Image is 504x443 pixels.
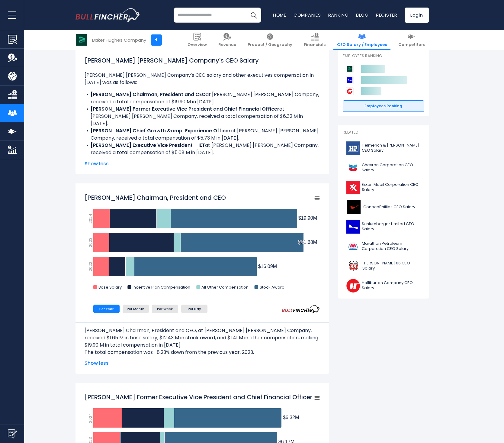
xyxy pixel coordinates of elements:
li: Per Year [93,305,120,313]
b: [PERSON_NAME] Chairman, President and CEO [91,91,206,98]
span: Competitors [398,42,425,47]
a: + [151,34,162,46]
img: PSX logo [346,259,361,273]
tspan: $6.32M [283,415,299,420]
span: Show less [85,360,320,367]
img: XOM logo [346,181,360,194]
h1: [PERSON_NAME] [PERSON_NAME] Company's CEO Salary [85,56,320,65]
li: at [PERSON_NAME] [PERSON_NAME] Company, received a total compensation of $6.32 M in [DATE]. [85,105,320,127]
text: Incentive Plan Compensation [133,284,190,290]
a: Financials [300,30,329,50]
img: Schlumberger Limited competitors logo [346,76,354,84]
a: Product / Geography [244,30,296,50]
a: Chevron Corporation CEO Salary [343,160,424,176]
img: CVX logo [346,161,360,175]
svg: Lorenzo Simonelli Chairman, President and CEO [85,190,320,296]
img: COP logo [346,200,361,214]
b: [PERSON_NAME] Former Executive Vice President and Chief Financial Officer [91,105,279,112]
img: HP logo [346,141,360,155]
p: The total compensation was -8.23% down from the previous year, 2023. [85,349,320,356]
span: Product / Geography [248,42,292,47]
a: Login [405,8,429,23]
button: Search [246,8,261,23]
text: 2024 [87,413,93,423]
img: Baker Hughes Company competitors logo [346,65,354,73]
text: Base Salary [98,284,122,290]
span: Marathon Petroleum Corporation CEO Salary [362,241,421,251]
a: Marathon Petroleum Corporation CEO Salary [343,238,424,255]
p: [PERSON_NAME] [PERSON_NAME] Company's CEO salary and other executives compensation in [DATE] was ... [85,72,320,86]
a: Revenue [215,30,240,50]
text: 2024 [87,214,93,224]
a: ConocoPhillips CEO Salary [343,199,424,215]
a: [PERSON_NAME] 66 CEO Salary [343,258,424,274]
span: Schlumberger Limited CEO Salary [362,221,421,232]
span: Exxon Mobil Corporation CEO Salary [362,182,421,192]
img: bullfincher logo [75,8,140,22]
a: Companies [294,12,321,18]
a: Register [376,12,397,18]
a: Schlumberger Limited CEO Salary [343,218,424,235]
li: at [PERSON_NAME] [PERSON_NAME] Company, received a total compensation of $5.73 M in [DATE]. [85,127,320,142]
tspan: [PERSON_NAME] Former Executive Vice President and Chief Financial Officer [85,393,312,401]
img: SLB logo [346,220,360,234]
li: Per Month [123,305,149,313]
a: Employees Ranking [343,100,424,112]
span: Overview [188,42,207,47]
b: [PERSON_NAME] Executive Vice President – IET [91,142,205,149]
span: Show less [85,160,320,167]
text: Stock Award [259,284,284,290]
a: Helmerich & [PERSON_NAME] CEO Salary [343,140,424,157]
img: BKR logo [76,34,87,46]
span: Revenue [218,42,236,47]
a: Exxon Mobil Corporation CEO Salary [343,179,424,196]
p: [PERSON_NAME] Chairman, President and CEO, at [PERSON_NAME] [PERSON_NAME] Company, received $1.65... [85,327,320,349]
a: Ranking [328,12,349,18]
b: [PERSON_NAME] Chief Growth &amp; Experience Officer [91,127,231,134]
span: Helmerich & [PERSON_NAME] CEO Salary [362,143,421,153]
a: Competitors [395,30,429,50]
a: Blog [356,12,369,18]
span: Financials [304,42,326,47]
li: at [PERSON_NAME] [PERSON_NAME] Company, received a total compensation of $5.08 M in [DATE]. [85,142,320,156]
img: MPC logo [346,240,360,253]
a: Go to homepage [75,8,140,22]
tspan: $19.90M [298,215,317,221]
tspan: $16.09M [258,264,277,269]
span: Chevron Corporation CEO Salary [362,163,421,173]
li: at [PERSON_NAME] [PERSON_NAME] Company, received a total compensation of $19.90 M in [DATE]. [85,91,320,105]
div: Baker Hughes Company [92,37,146,44]
a: CEO Salary / Employees [333,30,390,50]
tspan: [PERSON_NAME] Chairman, President and CEO [85,193,226,202]
li: Per Day [181,305,207,313]
text: All Other Compensation [201,284,249,290]
a: Overview [184,30,210,50]
img: HAL logo [346,279,360,293]
span: ConocoPhillips CEO Salary [363,205,415,210]
img: Halliburton Company competitors logo [346,87,354,95]
p: Related [343,130,424,135]
tspan: $21.68M [298,240,317,245]
a: Home [273,12,286,18]
text: 2022 [87,262,93,271]
p: Employees Ranking [343,53,424,59]
a: Halliburton Company CEO Salary [343,277,424,294]
text: 2023 [87,238,93,247]
span: [PERSON_NAME] 66 CEO Salary [362,261,420,271]
span: Halliburton Company CEO Salary [362,280,420,291]
li: Per Week [152,305,178,313]
span: CEO Salary / Employees [337,42,387,47]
